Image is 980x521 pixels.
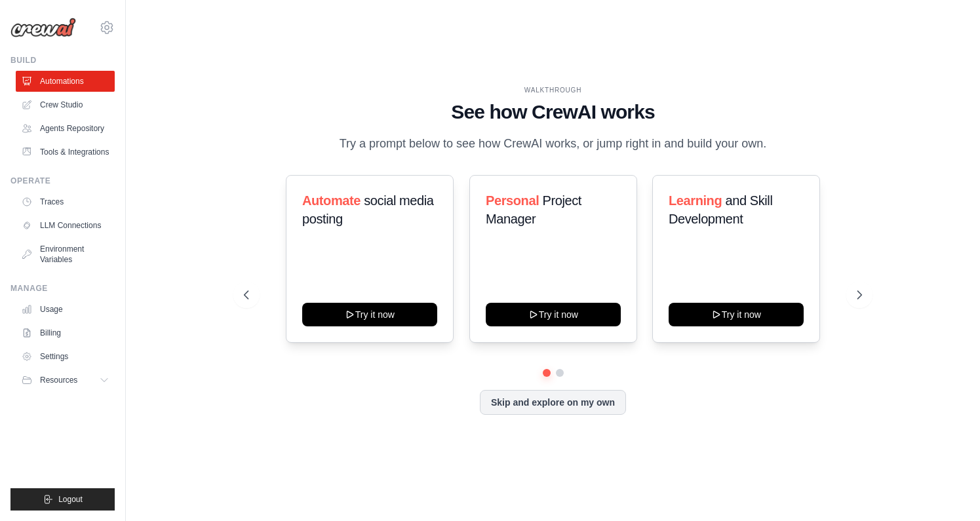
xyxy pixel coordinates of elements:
span: Automate [302,193,361,208]
div: Build [10,55,115,66]
a: Agents Repository [16,118,115,139]
a: Tools & Integrations [16,142,115,163]
span: and Skill Development [669,193,772,226]
button: Try it now [669,303,804,326]
div: WALKTHROUGH [244,85,862,95]
div: Manage [10,283,115,294]
span: social media posting [302,193,434,226]
a: Traces [16,191,115,212]
span: Project Manager [486,193,581,226]
img: Logo [10,18,76,37]
a: Billing [16,322,115,343]
button: Try it now [302,303,437,326]
span: Logout [58,494,83,505]
h1: See how CrewAI works [244,100,862,124]
a: Settings [16,346,115,367]
button: Resources [16,370,115,391]
button: Logout [10,488,115,511]
p: Try a prompt below to see how CrewAI works, or jump right in and build your own. [333,134,774,153]
a: Environment Variables [16,239,115,270]
a: Crew Studio [16,94,115,115]
span: Resources [40,375,77,385]
span: Personal [486,193,539,208]
span: Learning [669,193,722,208]
button: Try it now [486,303,621,326]
a: LLM Connections [16,215,115,236]
div: Operate [10,176,115,186]
a: Usage [16,299,115,320]
a: Automations [16,71,115,92]
button: Skip and explore on my own [480,390,626,415]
